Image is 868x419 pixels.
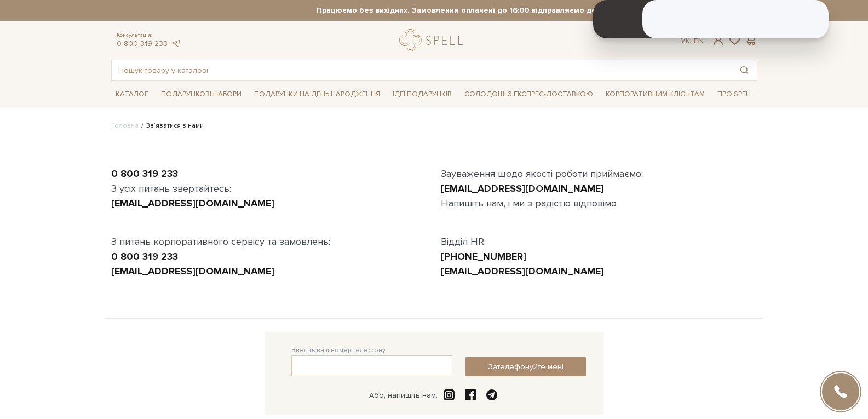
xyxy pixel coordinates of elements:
a: 0 800 319 233 [111,250,178,262]
button: Пошук товару у каталозі [732,60,757,80]
span: Подарунки на День народження [250,86,384,103]
a: En [694,36,704,45]
div: Або, напишіть нам: [369,391,438,400]
label: Введіть ваш номер телефону [291,346,386,355]
span: | [690,36,692,45]
a: logo [399,29,468,51]
span: Консультація: [117,32,181,39]
li: Зв’язатися з нами [139,121,204,131]
a: [PHONE_NUMBER] [441,250,526,262]
div: Зауваження щодо якості роботи приймаємо: Напишіть нам, і ми з радістю відповімо Відділ HR: [434,167,764,279]
a: Корпоративним клієнтам [601,85,709,104]
a: Солодощі з експрес-доставкою [460,85,597,104]
a: Головна [111,122,139,130]
span: Ідеї подарунків [388,86,456,103]
div: Ук [681,36,704,46]
a: telegram [170,39,181,48]
input: Пошук товару у каталозі [112,60,732,80]
a: 0 800 319 233 [117,39,168,48]
span: Про Spell [713,86,757,103]
a: [EMAIL_ADDRESS][DOMAIN_NAME] [111,197,274,209]
a: [EMAIL_ADDRESS][DOMAIN_NAME] [441,182,604,194]
button: Зателефонуйте мені [465,357,586,376]
div: З усіх питань звертайтесь: З питань корпоративного сервісу та замовлень: [105,167,434,279]
strong: Працюємо без вихідних. Замовлення оплачені до 16:00 відправляємо день в день, після 16:00 - насту... [208,5,854,15]
span: Каталог [111,86,153,103]
a: [EMAIL_ADDRESS][DOMAIN_NAME] [111,265,274,277]
a: 0 800 319 233 [111,168,178,180]
a: [EMAIL_ADDRESS][DOMAIN_NAME] [441,265,604,277]
span: Подарункові набори [157,86,246,103]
